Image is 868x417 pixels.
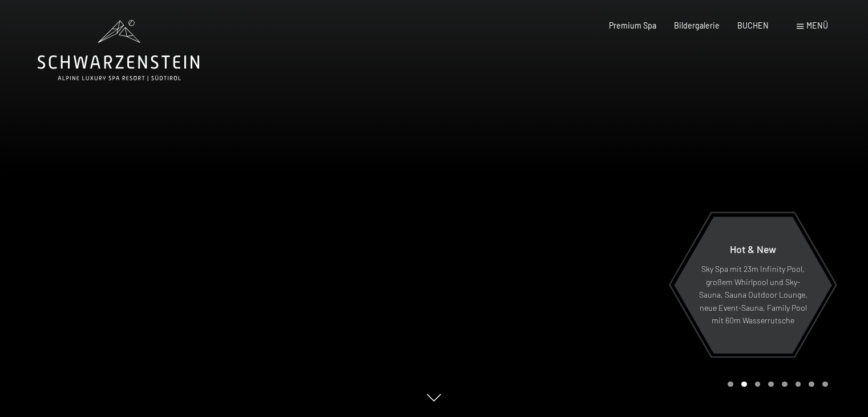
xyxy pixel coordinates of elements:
div: Carousel Page 7 [809,382,814,387]
span: Menü [806,21,828,30]
a: BUCHEN [737,21,769,30]
div: Carousel Page 8 [822,382,828,387]
div: Carousel Page 1 [728,382,733,387]
div: Carousel Page 3 [755,382,761,387]
a: Bildergalerie [674,21,720,30]
div: Carousel Page 2 (Current Slide) [741,382,747,387]
a: Hot & New Sky Spa mit 23m Infinity Pool, großem Whirlpool und Sky-Sauna, Sauna Outdoor Lounge, ne... [673,216,833,354]
div: Carousel Page 4 [768,382,774,387]
div: Carousel Page 5 [782,382,788,387]
a: Premium Spa [609,21,656,30]
p: Sky Spa mit 23m Infinity Pool, großem Whirlpool und Sky-Sauna, Sauna Outdoor Lounge, neue Event-S... [699,263,808,327]
span: Hot & New [730,243,776,255]
div: Carousel Pagination [724,382,827,387]
div: Carousel Page 6 [796,382,801,387]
